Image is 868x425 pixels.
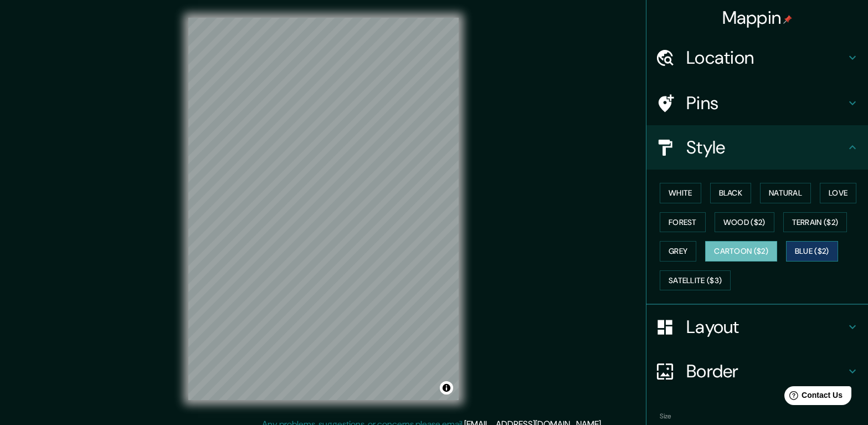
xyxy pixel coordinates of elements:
[820,183,856,203] button: Love
[686,136,846,158] h4: Style
[646,81,868,125] div: Pins
[646,349,868,393] div: Border
[686,360,846,382] h4: Border
[705,241,777,262] button: Cartoon ($2)
[769,382,856,413] iframe: Help widget launcher
[660,212,706,233] button: Forest
[783,15,792,24] img: pin-icon.png
[660,270,731,291] button: Satellite ($3)
[786,241,838,262] button: Blue ($2)
[646,125,868,170] div: Style
[646,305,868,349] div: Layout
[660,183,701,203] button: White
[686,316,846,338] h4: Layout
[783,212,848,233] button: Terrain ($2)
[760,183,811,203] button: Natural
[686,47,846,69] h4: Location
[660,241,696,262] button: Grey
[646,35,868,80] div: Location
[440,381,453,395] button: Toggle attribution
[715,212,774,233] button: Wood ($2)
[188,18,459,400] canvas: Map
[710,183,752,203] button: Black
[686,92,846,114] h4: Pins
[660,412,671,421] label: Size
[722,7,793,29] h4: Mappin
